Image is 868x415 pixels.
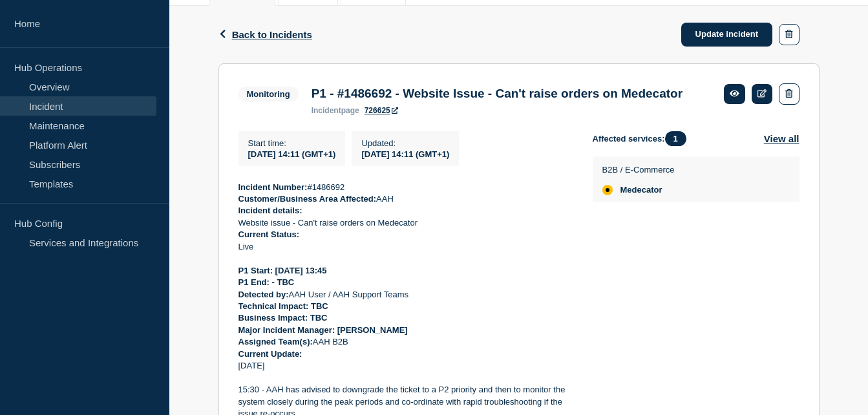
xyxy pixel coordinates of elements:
span: incident [312,106,341,115]
div: affected [602,185,613,195]
p: AAH [238,193,572,205]
strong: Major Incident Manager: [PERSON_NAME] [238,325,408,335]
strong: Incident Number: [238,182,308,192]
span: 1 [665,131,686,146]
div: [DATE] 14:11 (GMT+1) [361,148,449,159]
span: Affected services: [593,131,693,146]
p: page [312,106,359,115]
strong: Current Update: [238,349,302,359]
h3: P1 - #1486692 - Website Issue - Can't raise orders on Medecator [312,87,683,101]
strong: Detected by: [238,290,289,299]
strong: Customer/Business Area Affected: [238,194,377,204]
strong: P1 End: - TBC [238,277,295,287]
a: 726625 [365,106,398,115]
button: View all [764,131,799,146]
p: B2B / E-Commerce [602,165,675,175]
strong: P1 Start: [DATE] 13:45 [238,266,327,275]
p: Website issue - Can't raise orders on Medecator [238,217,572,229]
button: Back to Incidents [218,29,312,40]
strong: Incident details: [238,206,302,215]
span: Medecator [620,185,662,195]
p: AAH User / AAH Support Teams [238,289,572,301]
p: #1486692 [238,182,572,193]
p: AAH B2B [238,336,572,348]
a: Update incident [681,23,773,47]
p: Live [238,241,572,253]
span: Monitoring [238,87,299,101]
strong: Business Impact: TBC [238,313,328,323]
span: [DATE] 14:11 (GMT+1) [248,149,336,159]
p: Updated : [361,138,449,148]
strong: Assigned Team(s): [238,337,313,346]
p: [DATE] [238,360,572,372]
p: Start time : [248,138,336,148]
strong: Technical Impact: TBC [238,301,328,311]
span: Back to Incidents [232,29,312,40]
strong: Current Status: [238,229,300,239]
